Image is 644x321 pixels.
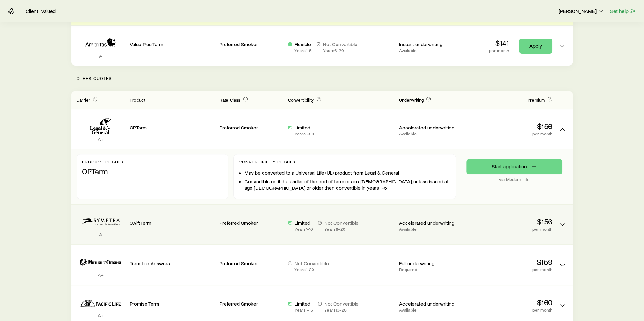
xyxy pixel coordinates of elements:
[323,48,357,53] p: Years 6 - 20
[399,220,462,226] p: Accelerated underwriting
[468,122,552,131] p: $156
[468,267,552,272] p: per month
[220,97,241,103] span: Rate Class
[294,260,329,266] p: Not Convertible
[468,298,552,307] p: $160
[399,307,462,312] p: Available
[77,136,125,142] p: A+
[399,267,462,272] p: Required
[324,227,359,232] p: Years 11 - 20
[25,8,56,14] a: Client , Valued
[468,131,552,136] p: per month
[220,260,283,266] p: Preferred Smoker
[468,217,552,226] p: $156
[466,159,562,174] a: Start application
[220,300,283,307] p: Preferred Smoker
[239,159,451,164] p: Convertibility Details
[130,300,214,307] p: Promise Term
[220,124,283,131] p: Preferred Smoker
[399,124,462,131] p: Accelerated underwriting
[71,10,573,66] div: Term quotes
[294,48,312,53] p: Years 1 - 5
[468,258,552,266] p: $159
[489,48,509,53] p: per month
[324,300,359,307] p: Not Convertible
[294,300,313,307] p: Limited
[558,8,604,15] button: [PERSON_NAME]
[528,97,545,103] span: Premium
[399,41,462,47] p: Instant underwriting
[399,260,462,266] p: Full underwriting
[610,8,636,15] button: Get help
[399,131,462,136] p: Available
[130,220,214,226] p: SwiftTerm
[245,169,451,176] li: May be converted to a Universal Life (UL) product from Legal & General
[130,124,214,131] p: OPTerm
[466,177,562,182] p: via Modern Life
[519,39,552,54] a: Apply
[294,131,314,136] p: Years 1 - 20
[77,312,125,318] p: A+
[323,41,357,47] p: Not Convertible
[77,53,125,59] p: A
[288,97,314,103] span: Convertibility
[77,97,90,103] span: Carrier
[77,231,125,238] p: A
[294,307,313,312] p: Years 1 - 15
[245,178,451,191] li: Convertible until the earlier of the end of term or age [DEMOGRAPHIC_DATA], unless issued at age ...
[130,97,145,103] span: Product
[559,8,604,14] p: [PERSON_NAME]
[220,220,283,226] p: Preferred Smoker
[468,307,552,312] p: per month
[294,124,314,131] p: Limited
[77,272,125,278] p: A+
[399,97,424,103] span: Underwriting
[294,267,329,272] p: Years 1 - 20
[294,220,313,226] p: Limited
[489,39,509,47] p: $141
[82,167,223,176] p: OPTerm
[399,48,462,53] p: Available
[399,227,462,232] p: Available
[324,307,359,312] p: Years 16 - 20
[220,41,283,47] p: Preferred Smoker
[294,41,312,47] p: Flexible
[71,66,573,91] p: Other Quotes
[324,220,359,226] p: Not Convertible
[130,41,214,47] p: Value Plus Term
[468,227,552,232] p: per month
[399,300,462,307] p: Accelerated underwriting
[294,227,313,232] p: Years 1 - 10
[130,260,214,266] p: Term Life Answers
[82,159,223,164] p: Product details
